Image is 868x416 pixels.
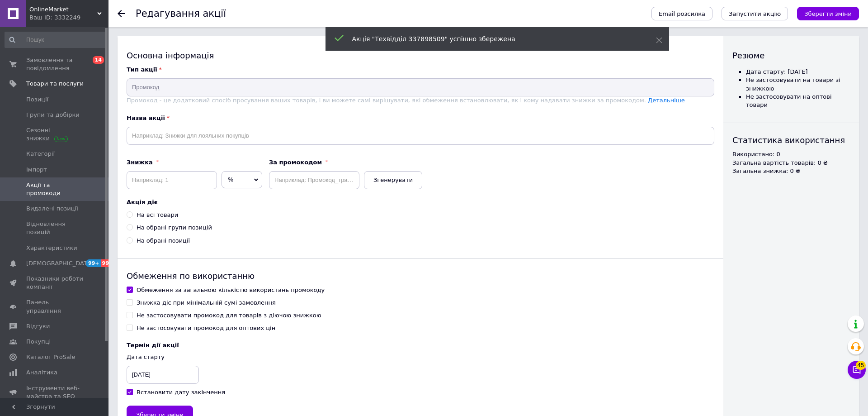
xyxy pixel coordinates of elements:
[127,127,714,145] input: Наприклад: Знижки для лояльних покупців
[746,68,845,76] li: Дата старту: [DATE]
[26,166,47,174] span: Імпорт
[127,353,714,361] div: Дата старту
[722,7,788,20] button: Запустити акцію
[127,171,217,189] input: Наприклад: 1
[26,205,78,213] span: Видалені позиції
[137,286,325,294] div: Обмеження за загальною кількістю використань промокоду
[659,10,705,17] span: Email розсилка
[26,181,84,197] span: Акції та промокоди
[352,34,633,43] div: Акція "Техвідділ 337898509" успішно збережена
[269,171,359,189] input: Наприклад: Промокод_травень
[137,224,212,232] div: На обрані групи позицій
[269,158,422,167] label: За промокодом
[26,220,84,236] span: Відновлення позицій
[29,14,108,22] div: Ваш ID: 3332249
[118,10,125,17] div: Повернутися назад
[26,322,50,330] span: Відгуки
[373,177,413,183] span: Згенерувати
[29,5,97,14] span: OnlineMarket
[5,32,107,48] input: Пошук
[136,8,226,19] h1: Редагування акції
[86,259,101,267] span: 99+
[26,259,93,268] span: [DEMOGRAPHIC_DATA]
[137,388,225,397] div: Встановити дату закінчення
[127,342,714,349] label: Термін дії акції
[26,338,51,346] span: Покупці
[648,97,685,104] a: Детальніше
[26,96,48,104] span: Позиції
[732,50,850,61] div: Резюме
[26,275,84,291] span: Показники роботи компанії
[26,111,80,119] span: Групи та добірки
[137,237,190,245] div: На обрані позиції
[127,66,714,74] label: Тип акції
[797,7,859,20] button: Зберегти зміни
[856,361,866,370] span: 45
[26,150,55,158] span: Категорії
[26,368,57,377] span: Аналітика
[127,270,714,282] div: Обмеження по використанню
[137,311,321,320] div: Не застосовувати промокод для товарів з діючою знижкою
[732,159,850,167] li: Загальна вартість товарів: 0 ₴
[732,150,850,158] li: Використано: 0
[127,50,714,61] div: Основна інформація
[127,198,714,206] label: Акція діє
[26,56,84,72] span: Замовлення та повідомлення
[127,158,262,167] label: Знижка
[26,80,84,88] span: Товари та послуги
[101,259,116,267] span: 99+
[137,324,275,332] div: Не застосовувати промокод для оптових цін
[127,114,714,122] label: Назва акції
[137,211,178,219] div: На всі товари
[651,7,712,20] button: Email розсилка
[729,10,781,17] span: Запустити акцію
[228,176,233,183] span: %
[26,244,77,252] span: Характеристики
[26,384,84,401] span: Інструменти веб-майстра та SEO
[732,167,850,175] li: Загальна знижка: 0 ₴
[137,299,276,307] div: Знижка діє при мінімальній сумі замовлення
[848,361,866,379] button: Чат з покупцем45
[732,134,850,146] div: Статистика використання
[364,171,422,189] button: Згенерувати
[26,353,75,361] span: Каталог ProSale
[746,76,845,92] li: Не застосовувати на товари зі знижкою
[746,93,845,109] li: Не застосовувати на оптові товари
[26,126,84,143] span: Сезонні знижки
[93,56,104,64] span: 14
[26,298,84,315] span: Панель управління
[804,10,852,17] span: Зберегти зміни
[127,97,685,104] span: Промокод - це додатковий спосіб просування ваших товарів, і ви можете самі вирішувати, які обмеже...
